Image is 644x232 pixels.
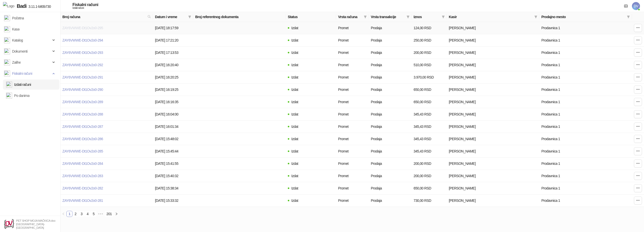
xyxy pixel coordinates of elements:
[187,13,192,21] span: filter
[447,22,539,34] td: Dejan Velimirović
[369,145,412,158] td: Prodaja
[291,26,298,30] span: Izdat
[541,14,625,20] span: Prodajno mesto
[60,84,153,96] td: ZAY6VWWE-Dt1Ov2o0-290
[336,12,369,22] th: Vrsta računa
[291,112,298,116] span: Izdat
[60,71,153,84] td: ZAY6VWWE-Dt1Ov2o0-291
[291,100,298,104] span: Izdat
[364,15,367,18] span: filter
[539,84,632,96] td: Prodavnica 1
[105,211,113,217] li: 201
[539,22,632,34] td: Prodavnica 1
[16,219,55,229] small: PET SHOP MOJA MAČKICA doo [GEOGRAPHIC_DATA]-[GEOGRAPHIC_DATA]
[449,14,532,20] span: Kasir
[291,186,298,190] span: Izdat
[153,195,193,207] td: [DATE] 15:33:32
[4,219,14,229] img: 64x64-companyLogo-b2da54f3-9bca-40b5-bf51-3603918ec158.png
[539,108,632,121] td: Prodavnica 1
[153,96,193,108] td: [DATE] 16:16:35
[447,71,539,84] td: Dejan Velimirović
[85,211,90,217] a: 4
[539,96,632,108] td: Prodavnica 1
[62,112,103,116] a: ZAY6VWWE-Dt1Ov2o0-288
[447,121,539,133] td: Dejan Velimirović
[72,211,78,217] li: 2
[336,47,369,59] td: Promet
[188,15,191,18] span: filter
[153,108,193,121] td: [DATE] 16:04:00
[78,211,85,217] li: 3
[291,63,298,67] span: Izdat
[97,211,105,217] span: •••
[369,195,412,207] td: Prodaja
[153,145,193,158] td: [DATE] 15:45:44
[73,211,78,217] a: 2
[336,145,369,158] td: Promet
[60,22,153,34] td: ZAY6VWWE-Dt1Ov2o0-295
[60,158,153,170] td: ZAY6VWWE-Dt1Ov2o0-284
[534,15,537,18] span: filter
[62,186,103,190] a: ZAY6VWWE-Dt1Ov2o0-282
[91,211,96,217] a: 5
[336,182,369,195] td: Promet
[539,145,632,158] td: Prodavnica 1
[447,47,539,59] td: Dejan Velimirović
[622,2,630,10] a: Dokumentacija
[153,84,193,96] td: [DATE] 16:19:25
[291,125,298,129] span: Izdat
[539,121,632,133] td: Prodavnica 1
[62,14,145,20] span: Broj računa
[60,59,153,71] td: ZAY6VWWE-Dt1Ov2o0-292
[539,59,632,71] td: Prodavnica 1
[12,46,27,56] span: Dokumenti
[4,24,19,34] a: Kasa
[412,121,447,133] td: 345,43 RSD
[113,211,119,217] button: right
[153,182,193,195] td: [DATE] 15:38:34
[539,158,632,170] td: Prodavnica 1
[62,100,103,104] a: ZAY6VWWE-Dt1Ov2o0-289
[291,75,298,79] span: Izdat
[153,121,193,133] td: [DATE] 16:01:34
[412,182,447,195] td: 650,00 RSD
[62,38,103,42] a: ZAY6VWWE-Dt1Ov2o0-294
[627,15,630,18] span: filter
[369,133,412,145] td: Prodaja
[12,57,21,67] span: Zalihe
[336,84,369,96] td: Promet
[291,88,298,92] span: Izdat
[336,133,369,145] td: Promet
[336,34,369,47] td: Promet
[412,170,447,182] td: 200,00 RSD
[79,211,84,217] a: 3
[67,211,72,217] a: 1
[539,182,632,195] td: Prodavnica 1
[17,3,27,9] span: Badi
[62,199,103,203] a: ZAY6VWWE-Dt1Ov2o0-281
[412,108,447,121] td: 345,43 RSD
[336,96,369,108] td: Promet
[60,47,153,59] td: ZAY6VWWE-Dt1Ov2o0-293
[447,34,539,47] td: Dejan Velimirović
[412,133,447,145] td: 345,43 RSD
[369,71,412,84] td: Prodaja
[62,212,65,215] span: left
[12,35,23,45] span: Katalog
[62,137,103,141] a: ZAY6VWWE-Dt1Ov2o0-286
[291,162,298,166] span: Izdat
[3,2,14,10] img: Logo
[369,158,412,170] td: Prodaja
[336,158,369,170] td: Promet
[447,84,539,96] td: Dejan Velimirović
[369,182,412,195] td: Prodaja
[62,63,103,67] a: ZAY6VWWE-Dt1Ov2o0-292
[291,137,298,141] span: Izdat
[153,71,193,84] td: [DATE] 16:20:25
[369,12,412,22] th: Vrsta transakcije
[60,34,153,47] td: ZAY6VWWE-Dt1Ov2o0-294
[155,14,186,20] span: Datum i vreme
[447,158,539,170] td: Dejan Velimirović
[369,96,412,108] td: Prodaja
[336,108,369,121] td: Promet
